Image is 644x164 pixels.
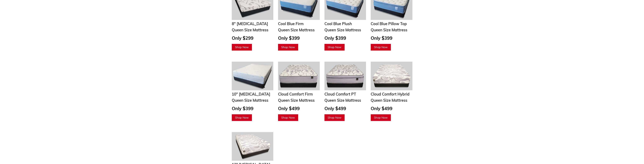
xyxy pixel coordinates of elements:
[324,21,352,26] span: Cool Blue Plush
[235,116,249,119] span: Shop Now
[232,92,270,96] span: 10" [MEDICAL_DATA]
[371,92,410,96] span: Cloud Comfort Hybrid
[374,116,388,119] span: Shop Now
[278,35,300,41] span: Only $399
[374,45,388,49] span: Shop Now
[235,45,249,49] span: Shop Now
[232,106,253,111] span: Only $399
[278,92,313,96] span: Cloud Comfort Firm
[281,45,295,49] span: Shop Now
[324,114,345,121] a: Shop Now
[232,44,252,51] a: Shop Now
[278,21,304,26] span: Cool Blue Firm
[278,114,298,121] a: Shop Now
[371,44,391,51] a: Shop Now
[232,98,268,103] span: Queen Size Mattress
[232,114,252,121] a: Shop Now
[371,98,407,103] span: Queen Size Mattress
[232,35,253,41] span: Only $299
[371,21,407,26] span: Cool Blue Pillow Top
[324,92,356,96] span: Cloud Comfort PT
[281,116,295,119] span: Shop Now
[328,45,341,49] span: Shop Now
[371,35,392,41] span: Only $399
[324,44,345,51] a: Shop Now
[278,44,298,51] a: Shop Now
[232,62,273,90] img: Twin Mattresses From $69 to $169
[324,35,346,41] span: Only $399
[278,106,300,111] span: Only $499
[371,62,412,90] img: cloud comfort hybrid mattress
[232,21,268,26] span: 8" [MEDICAL_DATA]
[371,27,407,32] span: Queen Size Mattress
[278,98,315,103] span: Queen Size Mattress
[278,62,320,90] img: cloud-comfort-firm-mattress
[371,114,391,121] a: Shop Now
[232,132,273,161] img: Cloud Comfort 12 inch Memory Foam Mattress
[324,98,361,103] span: Queen Size Mattress
[324,62,366,90] img: cloud-comfort-pillow-top-mattress
[328,116,341,119] span: Shop Now
[278,27,315,32] span: Queen Size Mattress
[324,106,346,111] span: Only $499
[324,27,361,32] span: Queen Size Mattress
[371,106,392,111] span: Only $499
[232,27,268,32] span: Queen Size Mattress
